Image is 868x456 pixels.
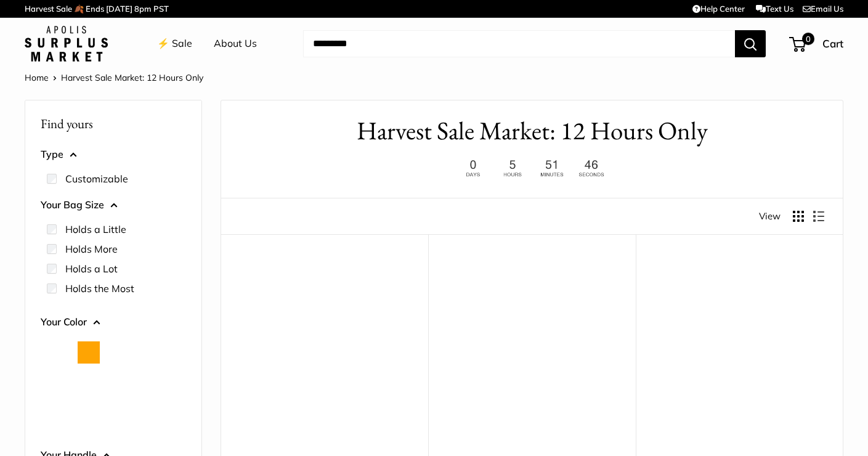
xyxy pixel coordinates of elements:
button: Taupe [112,405,134,428]
span: Harvest Sale Market: 12 Hours Only [61,72,203,83]
label: Holds More [65,242,118,256]
button: Search [735,30,766,57]
span: Cart [822,37,843,50]
input: Search... [303,30,735,57]
button: Natural [43,341,65,364]
label: Holds a Little [65,222,126,237]
a: Market Bag in MustangMarket Bag in Mustang [648,265,830,447]
button: Cognac [78,373,100,396]
h1: Harvest Sale Market: 12 Hours Only [240,113,824,149]
img: Apolis: Surplus Market [25,26,108,62]
a: Market Tote in MustangMarket Tote in Mustang [440,265,623,447]
button: Type [41,145,186,164]
span: 0 [802,33,814,45]
button: Daisy [112,373,134,396]
a: About Us [214,35,257,53]
p: Find yours [41,112,186,136]
span: View [759,208,781,225]
button: Chenille Window Sage [43,373,65,396]
button: Your Color [41,313,186,332]
label: Customizable [65,171,128,186]
label: Holds the Most [65,281,134,296]
button: Chenille Window Brick [147,341,169,364]
button: Mint Sorbet [147,373,169,396]
button: Orange [78,341,100,364]
a: Home [25,72,49,83]
a: ⚡️ Sale [157,35,192,53]
nav: Breadcrumb [25,70,203,86]
button: Your Bag Size [41,196,186,214]
button: Mustang [43,405,65,428]
a: Help Center [692,4,745,14]
label: Holds a Lot [65,261,118,276]
button: Display products as grid [793,211,804,222]
a: Text Us [756,4,793,14]
button: Palm Leaf [78,405,100,428]
a: Email Us [803,4,843,14]
img: 12 hours only. Ends at 8pm [455,157,609,181]
button: Display products as list [813,211,824,222]
a: 0 Cart [790,34,843,54]
button: Court Green [112,341,134,364]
